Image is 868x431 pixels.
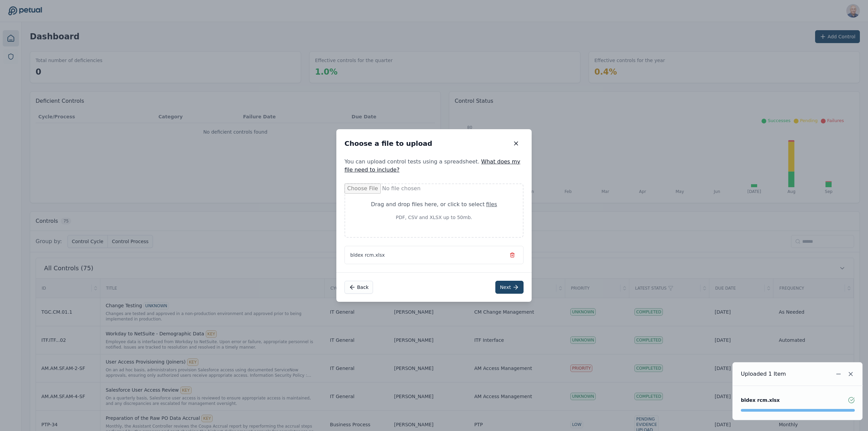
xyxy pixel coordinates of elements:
[344,139,432,148] h2: Choose a file to upload
[486,200,497,209] div: files
[361,214,507,221] p: PDF, CSV and XLSX up to 50mb.
[741,370,786,378] div: Uploaded 1 Item
[336,158,532,174] p: You can upload control tests using a spreadsheet.
[350,252,385,258] span: bldex rcm.xlsx
[495,281,524,294] button: Next
[832,368,845,380] button: Minimize
[344,281,373,294] button: Back
[361,200,507,209] div: Drag and drop files here , or click to select
[741,397,780,404] div: bldex rcm.xlsx
[845,368,857,380] button: Close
